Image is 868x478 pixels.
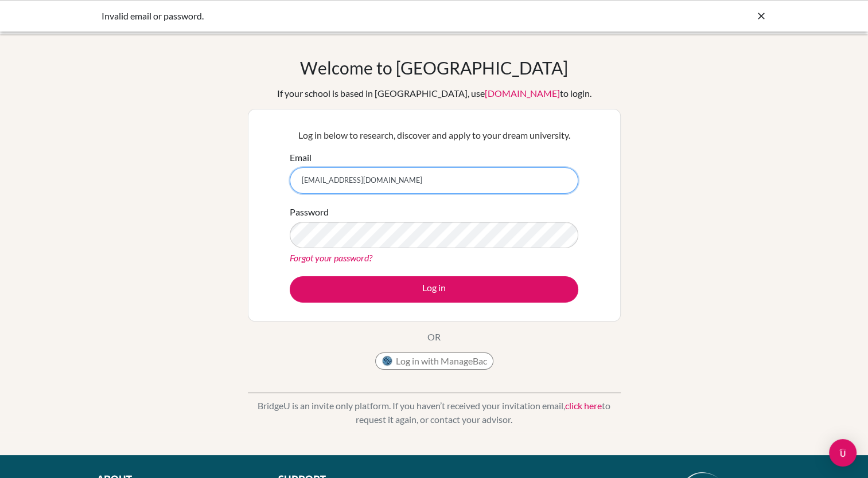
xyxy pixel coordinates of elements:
[290,205,329,219] label: Password
[829,439,857,467] div: Open Intercom Messenger
[485,88,560,99] a: [DOMAIN_NAME]
[290,252,372,263] a: Forgot your password?
[248,399,621,426] p: BridgeU is an invite only platform. If you haven’t received your invitation email, to request it ...
[102,9,595,23] div: Invalid email or password.
[290,128,578,142] p: Log in below to research, discover and apply to your dream university.
[375,352,493,370] button: Log in with ManageBac
[300,57,568,78] h1: Welcome to [GEOGRAPHIC_DATA]
[427,330,441,344] p: OR
[565,400,602,411] a: click here
[290,276,578,303] button: Log in
[277,87,591,100] div: If your school is based in [GEOGRAPHIC_DATA], use to login.
[290,151,312,164] label: Email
